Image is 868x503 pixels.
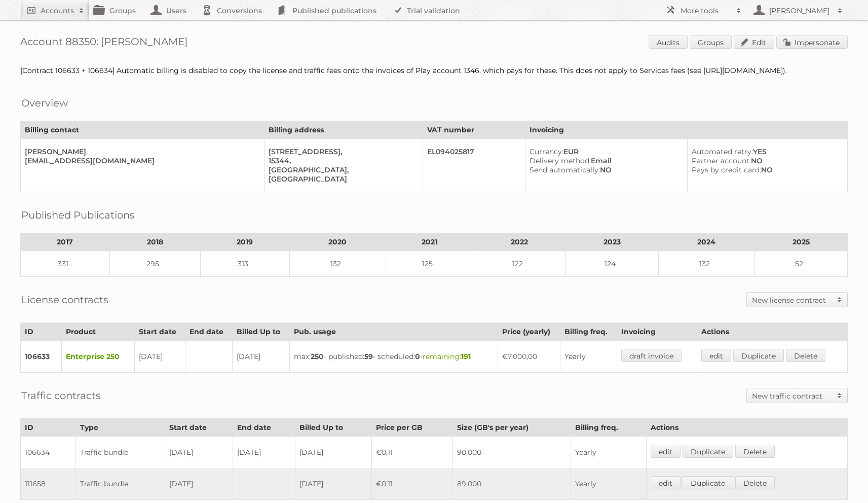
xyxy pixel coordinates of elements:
a: Duplicate [683,476,733,489]
td: 132 [289,251,386,277]
td: €0,11 [372,437,453,469]
div: NO [530,165,679,174]
td: Yearly [571,468,647,500]
th: VAT number [423,121,525,139]
div: [EMAIL_ADDRESS][DOMAIN_NAME] [25,156,256,165]
h2: New traffic contract [752,391,832,401]
span: Pays by credit card: [692,165,761,174]
td: 132 [658,251,754,277]
th: 2019 [201,233,290,251]
th: Start date [165,419,233,437]
a: edit [701,349,731,362]
th: Actions [697,323,848,341]
a: Delete [786,349,825,362]
td: 313 [201,251,290,277]
a: Groups [690,35,732,49]
h2: License contracts [21,292,108,307]
div: [PERSON_NAME] [25,147,256,156]
td: max: - published: - scheduled: - [289,341,498,373]
span: Currency: [530,147,563,156]
th: Billed Up to [232,323,289,341]
td: 89,000 [453,468,571,500]
td: €0,11 [372,468,453,500]
td: [DATE] [295,468,372,500]
th: Price per GB [372,419,453,437]
th: Invoicing [525,121,847,139]
td: 125 [386,251,473,277]
td: EL094025817 [423,139,525,192]
span: Delivery method: [530,156,591,165]
th: Price (yearly) [498,323,560,341]
strong: 59 [364,352,373,361]
td: Traffic bundle [76,437,165,469]
td: Traffic bundle [76,468,165,500]
h2: Accounts [41,6,74,16]
h2: More tools [681,6,731,16]
a: draft invoice [621,349,682,362]
a: Duplicate [733,349,784,362]
div: EUR [530,147,679,156]
div: [STREET_ADDRESS], [269,147,414,156]
th: 2017 [21,233,110,251]
td: 295 [109,251,200,277]
td: 331 [21,251,110,277]
a: Duplicate [683,445,733,458]
th: ID [21,419,76,437]
th: 2022 [473,233,566,251]
th: Billing contact [21,121,265,139]
td: Yearly [560,341,617,373]
th: End date [233,419,295,437]
div: NO [692,165,840,174]
th: Actions [647,419,848,437]
th: Billing address [264,121,423,139]
a: New license contract [747,293,847,307]
td: €7.000,00 [498,341,560,373]
td: [DATE] [233,437,295,469]
th: 2020 [289,233,386,251]
h2: Published Publications [21,207,135,223]
div: Email [530,156,679,165]
th: 2018 [109,233,200,251]
td: [DATE] [232,341,289,373]
h2: [PERSON_NAME] [767,6,833,16]
span: remaining: [423,352,471,361]
th: 2021 [386,233,473,251]
h1: Account 88350: [PERSON_NAME] [20,35,848,51]
a: Delete [735,476,775,489]
th: ID [21,323,62,341]
span: Automated retry: [692,147,753,156]
h2: Traffic contracts [21,388,101,403]
h2: New license contract [752,295,832,305]
a: edit [651,476,681,489]
span: Toggle [832,293,847,307]
td: 124 [566,251,659,277]
td: 122 [473,251,566,277]
td: Yearly [571,437,647,469]
span: Toggle [832,388,847,403]
th: Billing freq. [571,419,647,437]
td: 106633 [21,341,62,373]
div: [GEOGRAPHIC_DATA] [269,174,414,184]
th: 2025 [755,233,848,251]
td: [DATE] [165,437,233,469]
div: NO [692,156,840,165]
div: [GEOGRAPHIC_DATA], [269,165,414,174]
th: End date [185,323,232,341]
a: New traffic contract [747,388,847,403]
td: 106634 [21,437,76,469]
th: Invoicing [617,323,697,341]
td: [DATE] [295,437,372,469]
a: edit [651,445,681,458]
a: Audits [649,35,688,49]
strong: 191 [461,352,471,361]
th: Start date [135,323,185,341]
td: [DATE] [165,468,233,500]
th: 2023 [566,233,659,251]
a: Edit [734,35,774,49]
td: 90,000 [453,437,571,469]
td: Enterprise 250 [62,341,135,373]
a: Delete [735,445,775,458]
div: YES [692,147,840,156]
td: 111658 [21,468,76,500]
span: Partner account: [692,156,751,165]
